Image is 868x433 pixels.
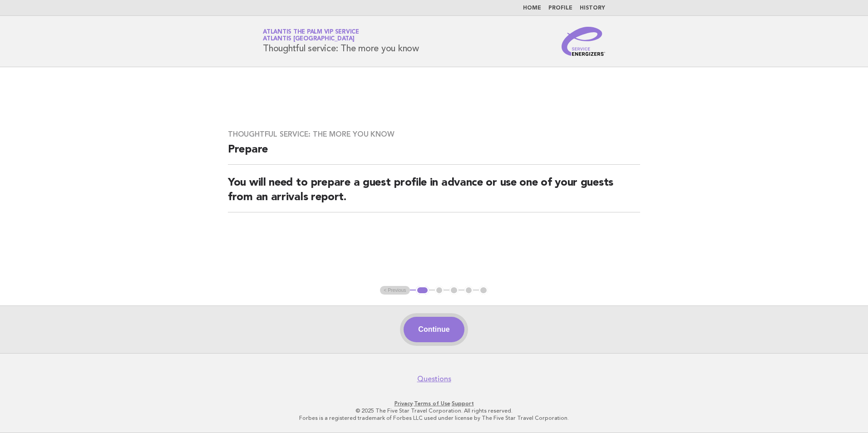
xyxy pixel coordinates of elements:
img: Service Energizers [562,27,605,56]
a: Privacy [395,400,413,407]
p: © 2025 The Five Star Travel Corporation. All rights reserved. [156,407,712,414]
button: 1 [416,286,429,295]
a: Home [523,5,541,11]
h1: Thoughtful service: The more you know [263,30,419,53]
h2: Prepare [228,143,640,165]
a: Questions [417,374,451,384]
h3: Thoughtful service: The more you know [228,130,640,139]
a: Support [452,400,474,407]
p: Forbes is a registered trademark of Forbes LLC used under license by The Five Star Travel Corpora... [156,414,712,422]
button: Continue [404,317,464,342]
a: Terms of Use [414,400,450,407]
h2: You will need to prepare a guest profile in advance or use one of your guests from an arrivals re... [228,176,640,212]
p: · · [156,400,712,407]
a: Profile [548,5,572,11]
a: History [580,5,605,11]
a: Atlantis The Palm VIP ServiceAtlantis [GEOGRAPHIC_DATA] [263,29,359,42]
span: Atlantis [GEOGRAPHIC_DATA] [263,36,355,42]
